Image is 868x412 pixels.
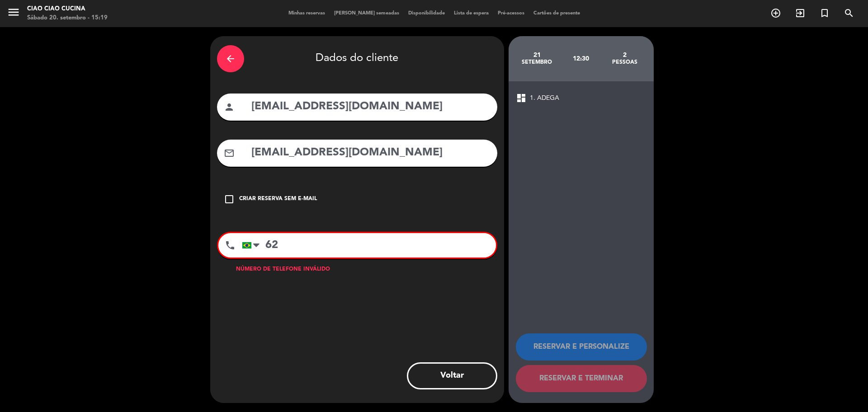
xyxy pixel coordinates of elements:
[407,362,497,389] button: Voltar
[284,11,330,16] span: Minhas reservas
[217,43,497,75] div: Dados do cliente
[7,5,20,22] button: menu
[449,11,493,16] span: Lista de espera
[493,11,529,16] span: Pré-acessos
[224,194,235,205] i: check_box_outline_blank
[250,98,491,116] input: Nome do cliente
[516,333,647,360] button: RESERVAR E PERSONALIZE
[529,11,585,16] span: Cartões de presente
[242,233,496,257] input: Número de telefone ...
[330,11,404,16] span: [PERSON_NAME] semeadas
[224,148,235,159] i: mail_outline
[224,102,235,112] i: person
[242,234,263,257] div: Brazil (Brasil): +55
[516,93,527,103] span: dashboard
[603,59,646,66] div: pessoas
[27,14,108,23] div: Sábado 20. setembro - 15:19
[239,195,317,204] div: Criar reserva sem e-mail
[516,365,647,392] button: RESERVAR E TERMINAR
[404,11,449,16] span: Disponibilidade
[225,240,236,251] i: phone
[515,51,559,59] div: 21
[217,265,497,274] div: Número de telefone inválido
[250,144,491,162] input: Email do cliente
[795,8,806,19] i: exit_to_app
[27,5,108,14] div: Ciao Ciao Cucina
[844,8,854,19] i: search
[603,51,646,59] div: 2
[770,8,781,19] i: add_circle_outline
[819,8,830,19] i: turned_in_not
[7,5,20,19] i: menu
[530,93,559,103] span: 1. ADEGA
[559,43,603,75] div: 12:30
[225,53,236,64] i: arrow_back
[515,59,559,66] div: setembro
